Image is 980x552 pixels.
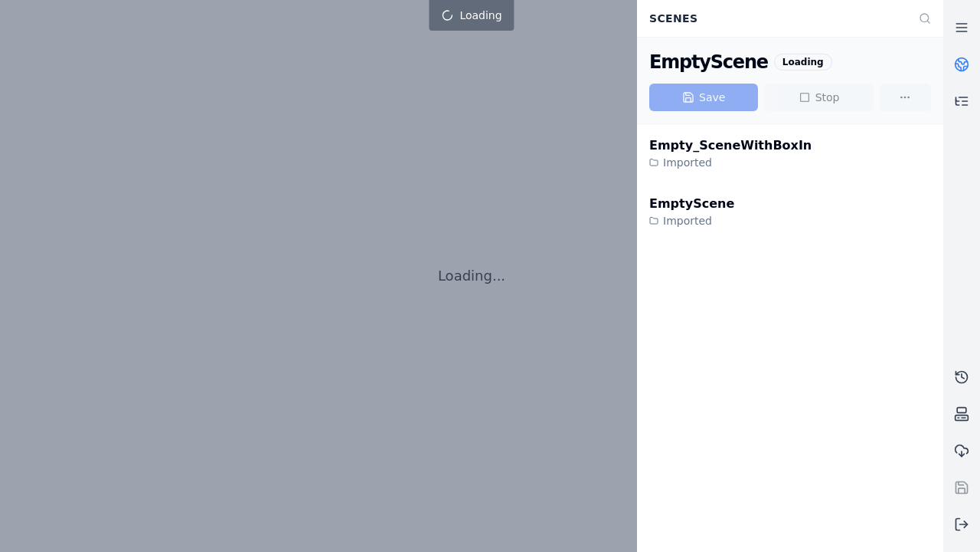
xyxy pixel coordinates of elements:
span: Loading [459,8,501,23]
p: Loading... [438,265,505,287]
div: EmptyScene [649,195,734,213]
div: Imported [649,213,734,228]
div: Loading [774,54,832,71]
div: EmptyScene [649,50,768,74]
div: Scenes [640,4,910,33]
div: Imported [649,155,812,170]
div: Empty_SceneWithBoxIn [649,136,812,155]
